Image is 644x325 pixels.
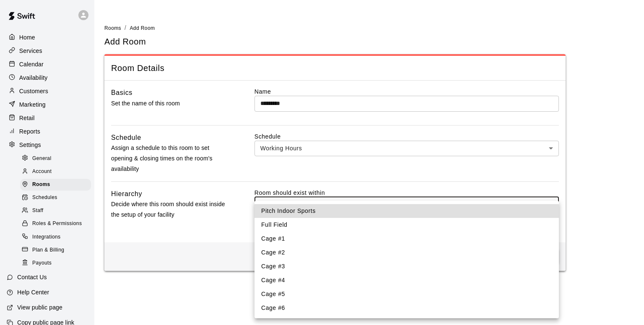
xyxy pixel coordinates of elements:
[254,246,559,259] li: Cage #2
[254,232,559,246] li: Cage #1
[254,273,559,287] li: Cage #4
[254,204,559,218] li: Pitch Indoor Sports
[254,287,559,301] li: Cage #5
[254,301,559,315] li: Cage #6
[254,259,559,273] li: Cage #3
[254,218,559,232] li: Full Field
